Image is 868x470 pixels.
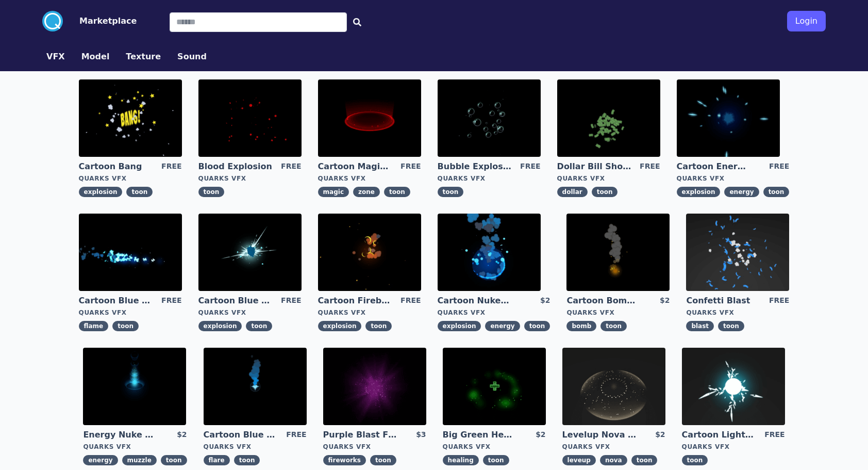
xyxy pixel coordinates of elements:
img: imgAlt [566,214,670,291]
div: Quarks VFX [204,443,307,451]
img: imgAlt [682,348,785,425]
button: Login [787,11,826,31]
a: Cartoon Bomb Fuse [566,295,641,306]
img: imgAlt [443,348,546,425]
span: toon [483,455,509,465]
span: energy [83,455,118,465]
div: FREE [161,295,181,306]
img: imgAlt [438,79,541,157]
span: nova [600,455,627,465]
div: Quarks VFX [566,309,670,317]
span: healing [443,455,479,465]
span: toon [524,321,550,331]
a: Big Green Healing Effect [443,429,517,441]
div: $2 [660,295,670,306]
span: toon [592,187,618,197]
div: Quarks VFX [677,174,790,183]
div: FREE [400,161,421,172]
div: Quarks VFX [686,309,789,317]
div: Quarks VFX [79,309,182,317]
a: Energy Nuke Muzzle Flash [83,429,157,441]
img: imgAlt [557,79,660,157]
div: FREE [520,161,540,172]
div: $2 [177,429,187,441]
span: energy [485,321,520,331]
div: Quarks VFX [323,443,426,451]
div: FREE [281,295,301,306]
span: bomb [566,321,596,331]
span: toon [198,187,225,197]
span: leveup [562,455,596,465]
a: Cartoon Nuke Energy Explosion [438,295,512,306]
button: Marketplace [79,15,137,27]
div: Quarks VFX [438,309,550,317]
div: $2 [536,429,545,441]
button: Model [81,51,110,63]
a: VFX [38,51,73,63]
a: Cartoon Fireball Explosion [318,295,392,306]
div: Quarks VFX [318,309,421,317]
span: toon [763,187,790,197]
div: Quarks VFX [83,443,187,451]
a: Cartoon Lightning Ball [682,429,756,441]
div: Quarks VFX [562,443,665,451]
span: zone [353,187,380,197]
img: imgAlt [79,214,182,291]
a: Sound [169,51,215,63]
span: fireworks [323,455,366,465]
a: Texture [118,51,169,63]
span: explosion [438,321,481,331]
span: toon [126,187,153,197]
div: FREE [769,161,789,172]
img: imgAlt [83,348,186,425]
div: $2 [655,429,665,441]
img: imgAlt [204,348,307,425]
span: toon [384,187,410,197]
a: Bubble Explosion [438,161,512,172]
img: imgAlt [198,214,302,291]
a: Cartoon Blue Gas Explosion [198,295,273,306]
img: imgAlt [323,348,426,425]
div: FREE [769,295,789,306]
img: imgAlt [686,214,789,291]
img: imgAlt [198,79,302,157]
div: Quarks VFX [318,174,421,183]
div: Quarks VFX [443,443,546,451]
a: Levelup Nova Effect [562,429,637,441]
span: toon [246,321,272,331]
span: toon [161,455,187,465]
span: explosion [198,321,242,331]
img: imgAlt [318,79,421,157]
div: Quarks VFX [198,309,302,317]
div: FREE [161,161,181,172]
a: Cartoon Bang [79,161,153,172]
div: Quarks VFX [438,174,541,183]
div: Quarks VFX [198,174,302,183]
div: Quarks VFX [557,174,660,183]
a: Dollar Bill Shower [557,161,631,172]
button: Texture [126,51,161,63]
a: Cartoon Blue Flamethrower [79,295,153,306]
a: Cartoon Energy Explosion [677,161,751,172]
span: energy [724,187,759,197]
a: Blood Explosion [198,161,273,172]
span: magic [318,187,349,197]
button: VFX [46,51,65,63]
span: toon [631,455,658,465]
span: muzzle [122,455,157,465]
span: toon [234,455,260,465]
a: Marketplace [63,15,137,27]
span: toon [112,321,139,331]
span: explosion [318,321,362,331]
span: explosion [677,187,721,197]
div: FREE [400,295,421,306]
a: Confetti Blast [686,295,760,306]
img: imgAlt [562,348,665,425]
span: toon [682,455,708,465]
span: toon [718,321,744,331]
img: imgAlt [438,214,541,291]
a: Login [787,7,826,36]
input: Search [170,12,347,32]
a: Cartoon Blue Flare [204,429,278,441]
span: toon [370,455,396,465]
